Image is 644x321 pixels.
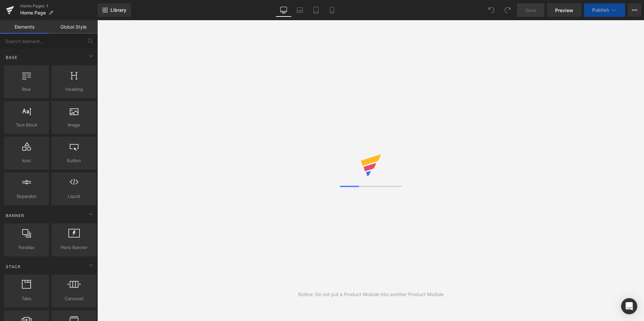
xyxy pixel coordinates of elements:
a: Global Style [49,20,98,34]
div: Open Intercom Messenger [621,298,637,314]
a: Preview [547,3,581,17]
span: Publish [592,7,609,13]
span: Carousel [54,295,94,302]
span: Home Page [20,10,46,15]
span: Preview [555,7,573,14]
span: Text Block [6,121,47,129]
span: Tabs [6,295,47,302]
span: Separator [6,193,47,200]
span: Image [54,121,94,129]
button: More [628,3,641,17]
a: Mobile [324,3,340,17]
span: Stack [5,263,22,270]
span: Heading [54,86,94,93]
span: Icon [6,157,47,164]
button: Redo [501,3,514,17]
a: Tablet [308,3,324,17]
button: Undo [485,3,498,17]
button: Publish [584,3,625,17]
a: Laptop [292,3,308,17]
span: Row [6,86,47,93]
span: Hero Banner [54,244,94,251]
span: Parallax [6,244,47,251]
span: Button [54,157,94,164]
a: New Library [98,3,131,17]
span: Base [5,54,18,61]
span: Banner [5,212,25,219]
div: Notice: Do not put a Product Module into another Product Module [298,291,444,298]
span: Library [110,7,126,13]
span: Liquid [54,193,94,200]
span: Save [525,7,536,14]
a: Home Pages [20,3,98,9]
a: Desktop [276,3,292,17]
